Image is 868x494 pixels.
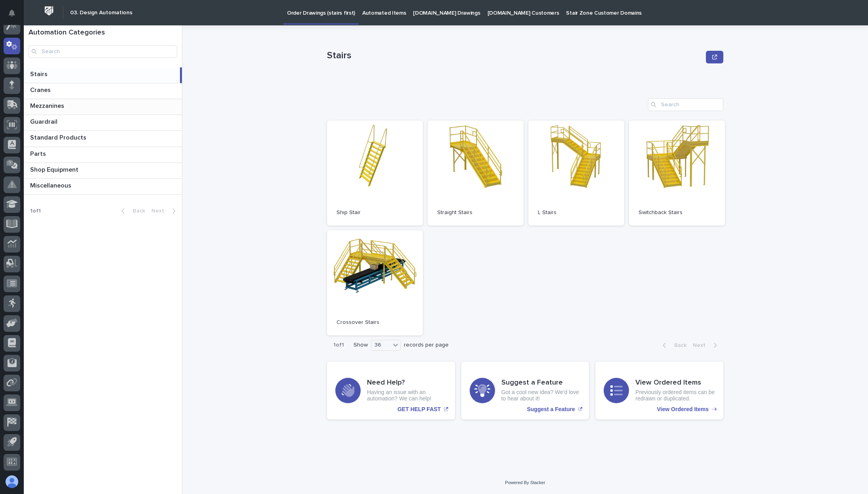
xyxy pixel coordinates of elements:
[42,4,56,18] img: Workspace Logo
[24,115,182,131] a: GuardrailGuardrail
[367,389,447,402] p: Having an issue with an automation? We can help!
[595,362,723,419] a: View Ordered Items
[24,83,182,99] a: CranesCranes
[657,406,709,413] p: View Ordered Items
[501,379,581,387] h3: Suggest a Feature
[30,165,80,174] p: Shop Equipment
[336,209,413,216] p: Ship Stair
[24,67,182,83] a: StairsStairs
[30,132,88,142] p: Standard Products
[30,69,49,78] p: Stairs
[70,10,132,16] h2: 03. Design Automations
[505,480,545,485] a: Powered By Stacker
[404,342,449,348] p: records per page
[327,335,350,355] p: 1 of 1
[29,29,177,37] h1: Automation Categories
[24,147,182,163] a: PartsParts
[336,319,413,326] p: Crossover Stairs
[327,50,703,61] p: Stairs
[30,149,48,158] p: Parts
[648,98,723,111] input: Search
[24,163,182,179] a: Shop EquipmentShop Equipment
[371,341,390,349] div: 36
[693,343,710,348] span: Next
[4,473,20,490] button: users-avatar
[635,379,715,387] h3: View Ordered Items
[639,209,715,216] p: Switchback Stairs
[24,179,182,195] a: MiscellaneousMiscellaneous
[527,406,575,413] p: Suggest a Feature
[437,209,514,216] p: Straight Stairs
[635,389,715,402] p: Previously ordered items can be redrawn or duplicated.
[4,5,20,21] button: Notifications
[327,362,455,419] a: GET HELP FAST
[398,406,441,413] p: GET HELP FAST
[690,342,723,349] button: Next
[354,342,368,348] p: Show
[30,117,59,126] p: Guardrail
[151,208,169,214] span: Next
[428,121,524,226] a: Straight Stairs
[30,180,73,190] p: Miscellaneous
[24,99,182,115] a: MezzaninesMezzanines
[128,208,145,214] span: Back
[656,342,690,349] button: Back
[501,389,581,402] p: Got a cool new idea? We'd love to hear about it!
[29,45,177,58] input: Search
[327,230,423,335] a: Crossover Stairs
[461,362,589,419] a: Suggest a Feature
[538,209,615,216] p: L Stairs
[528,121,624,226] a: L Stairs
[30,85,52,94] p: Cranes
[24,201,47,221] p: 1 of 1
[24,131,182,147] a: Standard ProductsStandard Products
[367,379,447,387] h3: Need Help?
[115,207,148,214] button: Back
[30,101,66,110] p: Mezzanines
[327,121,423,226] a: Ship Stair
[148,207,182,214] button: Next
[629,121,725,226] a: Switchback Stairs
[10,10,20,22] div: Notifications
[669,343,686,348] span: Back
